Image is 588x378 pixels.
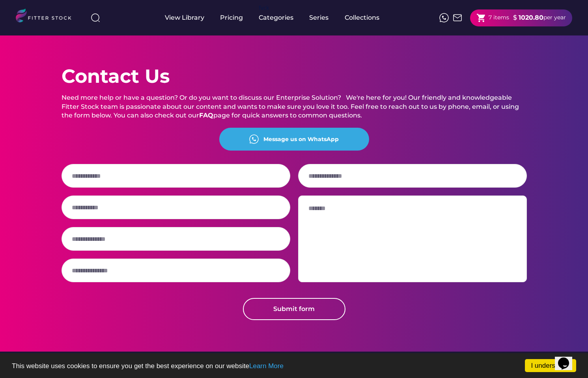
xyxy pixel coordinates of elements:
[249,362,284,370] a: Learn More
[62,63,527,89] h1: Contact Us
[12,363,576,369] p: This website uses cookies to ensure you get the best experience on our website
[543,14,566,22] div: per year
[220,13,243,22] div: Pricing
[16,9,78,25] img: LOGO.svg
[525,359,576,372] a: I understand!
[249,134,259,144] img: meteor-icons_whatsapp%20%281%29.svg
[243,298,345,320] button: Submit form
[309,13,329,22] div: Series
[489,14,509,22] div: 7 items
[62,93,527,120] div: Need more help or have a question? Or do you want to discuss our Enterprise Solution? We're here ...
[439,13,449,22] img: meteor-icons_whatsapp%20%281%29.svg
[91,13,100,22] img: search-normal%203.svg
[513,13,517,22] div: $
[476,13,486,23] button: shopping_cart
[345,13,379,22] div: Collections
[165,13,204,22] div: View Library
[259,13,293,22] div: Categories
[199,112,213,119] a: FAQ
[555,346,580,370] iframe: chat widget
[453,13,462,22] img: Frame%2051.svg
[263,136,339,143] div: Message us on WhatsApp
[259,4,269,12] div: fvck
[519,14,543,21] strong: 1020.80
